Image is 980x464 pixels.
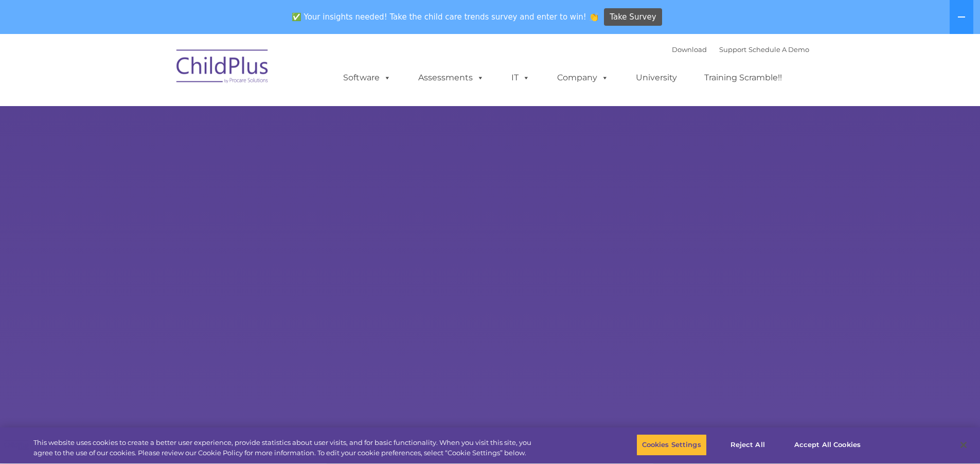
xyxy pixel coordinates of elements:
a: Training Scramble!! [694,67,792,88]
button: Cookies Settings [636,434,707,456]
a: Take Survey [604,8,662,26]
span: Last name [143,68,174,76]
button: Reject All [716,434,780,456]
a: Support [719,45,746,54]
img: ChildPlus by Procare Solutions [171,42,274,94]
a: Schedule A Demo [749,45,809,54]
span: ✅ Your insights needed! Take the child care trends survey and enter to win! 👏 [288,7,602,27]
a: Assessments [408,67,494,88]
button: Close [952,434,975,456]
span: Phone number [143,110,187,118]
div: This website uses cookies to create a better user experience, provide statistics about user visit... [33,438,539,458]
a: Software [333,67,401,88]
a: Download [672,45,707,54]
a: Company [547,67,619,88]
a: IT [501,67,540,88]
font: | [672,45,809,54]
span: Take Survey [610,8,656,26]
a: University [626,67,687,88]
button: Accept All Cookies [789,434,866,456]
